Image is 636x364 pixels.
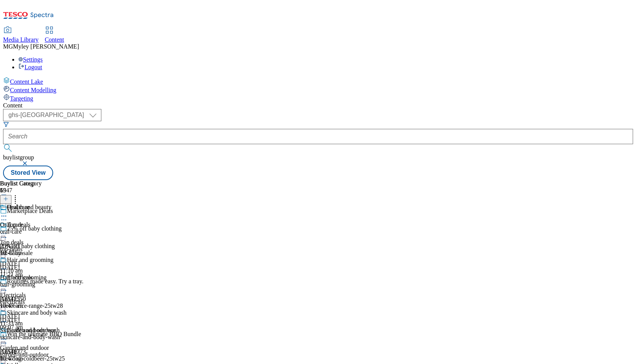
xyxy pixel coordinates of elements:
a: Media Library [3,27,39,43]
span: Content [45,36,64,43]
span: Targeting [10,95,33,102]
a: Logout [18,64,42,70]
span: Myley [PERSON_NAME] [13,43,79,50]
a: Content [45,27,64,43]
svg: Search Filters [3,121,9,127]
div: Oral care [7,204,29,211]
span: buylistgroup [3,154,34,161]
a: Content Lake [3,77,633,85]
div: Skincare and body wash [7,309,67,316]
a: Targeting [3,94,633,102]
button: Stored View [3,166,53,180]
div: Hair and grooming [7,257,54,263]
span: Content Lake [10,78,43,85]
a: Content Modelling [3,85,633,94]
a: Settings [18,56,43,63]
input: Search [3,129,633,144]
span: Media Library [3,36,39,43]
span: Content Modelling [10,87,56,93]
span: MG [3,43,13,50]
div: Content [3,102,633,109]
